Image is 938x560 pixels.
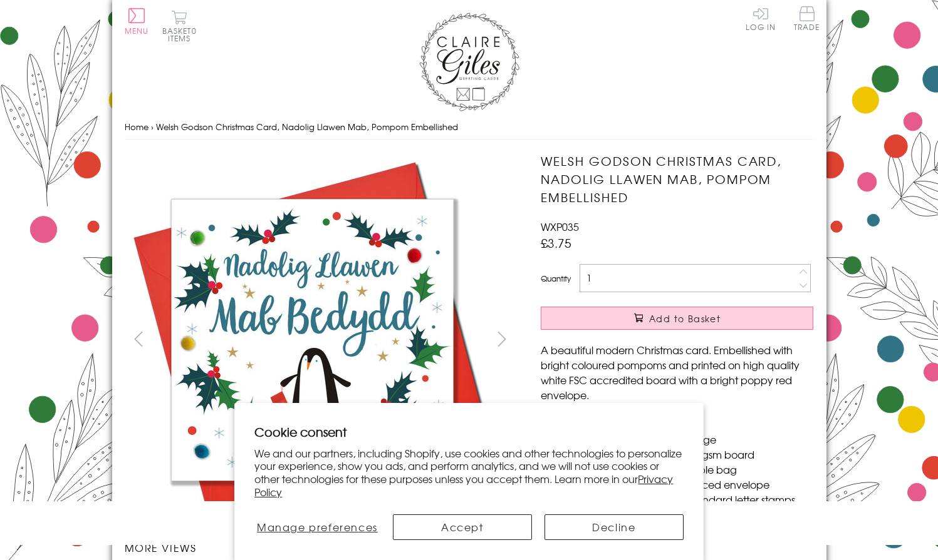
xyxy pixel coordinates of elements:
[541,342,813,402] p: A beautiful modern Christmas card. Embellished with bright coloured pompoms and printed on high q...
[541,219,579,234] span: WXP035
[254,514,380,540] button: Manage preferences
[487,325,516,353] button: next
[125,25,149,36] span: Menu
[419,13,519,111] img: Claire Giles Greetings Cards
[545,514,684,540] button: Decline
[125,325,153,353] button: prev
[124,152,500,527] img: Welsh Godson Christmas Card, Nadolig Llawen Mab, Pompom Embellished
[541,307,813,330] button: Add to Basket
[541,273,571,284] label: Quantity
[254,447,684,499] p: We and our partners, including Shopify, use cookies and other technologies to personalize your ex...
[541,152,813,206] h1: Welsh Godson Christmas Card, Nadolig Llawen Mab, Pompom Embellished
[541,234,571,252] span: £3.75
[125,121,149,133] a: Home
[794,6,820,33] a: Trade
[746,6,776,31] a: Log In
[156,121,458,133] span: Welsh Godson Christmas Card, Nadolig Llawen Mab, Pompom Embellished
[151,121,154,133] span: ›
[516,152,892,527] img: Welsh Godson Christmas Card, Nadolig Llawen Mab, Pompom Embellished
[794,6,820,31] span: Trade
[162,10,197,42] button: Basket0 items
[393,514,532,540] button: Accept
[125,8,149,34] button: Menu
[649,312,721,325] span: Add to Basket
[257,519,378,534] span: Manage preferences
[168,25,197,44] span: 0 items
[254,423,684,440] h2: Cookie consent
[125,540,516,555] h3: More views
[254,471,673,499] a: Privacy Policy
[125,115,814,140] nav: breadcrumbs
